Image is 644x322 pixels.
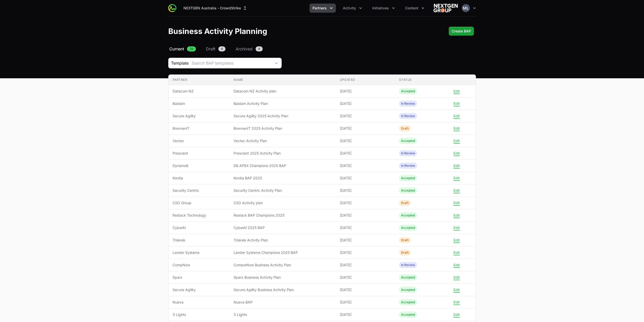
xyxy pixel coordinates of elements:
span: [DATE] [340,138,391,143]
button: Edit [453,300,460,305]
span: Restack BAP Champions 2025 [234,213,331,218]
div: Initiatives menu [369,4,398,13]
span: [DATE] [340,238,391,243]
span: [DATE] [340,312,391,317]
span: Triskele [173,238,226,243]
span: Current [169,46,184,52]
h1: Business Activity Planning [168,27,267,36]
a: Archived4 [235,46,264,52]
img: ActivitySource [168,4,176,12]
span: Template [169,60,189,66]
span: [DATE] [340,250,391,255]
span: Nueva [173,300,226,305]
button: Create BAP [449,27,474,36]
span: [DATE] [340,213,391,218]
span: Baidam Activity Plan [234,101,331,106]
span: 4 [256,46,263,51]
span: [DATE] [340,188,391,193]
span: Kordia [173,176,226,181]
span: CyberAI [173,225,226,230]
button: Partners [309,4,336,13]
div: Primary actions [449,27,474,36]
span: Baidam [173,101,226,106]
button: Edit [453,250,460,255]
span: 3 Lights [173,312,226,317]
button: Search BAP templates [189,58,281,68]
span: CSO Activity plan [234,200,331,205]
span: Secure Agility Business Activity Plan [234,287,331,292]
a: Draft4 [205,46,226,52]
span: Prescient [173,151,226,156]
img: Mustafa Larki [462,4,470,12]
button: Content [402,4,427,13]
div: Search BAP templates [192,60,271,66]
span: D6 APEX Champions 2025 BAP [234,163,331,168]
span: [DATE] [340,89,391,94]
span: Partners [313,6,327,11]
th: Updated [336,75,395,85]
div: Content menu [402,4,427,13]
span: CSO Group [173,200,226,205]
nav: Business Activity Plan Navigation navigation [168,46,476,52]
span: CyberAi 2025 BAP [234,225,331,230]
button: Initiatives [369,4,398,13]
span: Datacom NZ Activity plan [234,89,331,94]
button: Edit [453,101,460,106]
button: Edit [453,176,460,180]
span: [DATE] [340,176,391,181]
a: Current29 [168,46,197,52]
button: Edit [453,89,460,93]
span: 3 Lights [234,312,331,317]
span: Nueva BAP [234,300,331,305]
button: Edit [453,312,460,317]
span: Datacom NZ [173,89,226,94]
span: Security Centric Activity Plan [234,188,331,193]
span: Sparx Business Activity Plan [234,275,331,280]
span: [DATE] [340,225,391,230]
section: Business Activity Plan Filters [168,58,476,68]
span: [DATE] [340,101,391,106]
th: Partner [169,75,230,85]
button: Edit [453,114,460,118]
button: Edit [453,163,460,168]
span: [DATE] [340,113,391,119]
span: Sparx [173,275,226,280]
span: Draft [206,46,215,52]
span: Secure Agility [173,287,226,292]
span: Security Centric [173,188,226,193]
span: Archived [236,46,253,52]
button: Edit [453,225,460,230]
span: BrennanIT [173,126,226,131]
span: Content [405,6,418,11]
span: [DATE] [340,151,391,156]
span: [DATE] [340,126,391,131]
span: Lander Systems Champions 2025 BAP [234,250,331,255]
span: 4 [218,46,225,51]
button: Activity [340,4,365,13]
span: Lander Systems [173,250,226,255]
span: [DATE] [340,163,391,168]
button: Edit [453,263,460,267]
span: Triskele Activity Plan [234,238,331,243]
button: Edit [453,201,460,205]
button: Edit [453,151,460,156]
span: [DATE] [340,287,391,292]
span: [DATE] [340,275,391,280]
div: Partners menu [309,4,336,13]
button: Edit [453,275,460,280]
span: CompwNow Business Activity Plan [234,262,331,268]
button: Edit [453,288,460,292]
button: Edit [453,126,460,131]
img: NEXTGEN Australia [433,3,458,13]
span: Kordia BAP 2025 [234,176,331,181]
span: Restack Technology [173,213,226,218]
button: Edit [453,139,460,143]
span: Secure Agility [173,113,226,119]
div: Main navigation [176,4,427,13]
th: Status [395,75,454,85]
span: Vectec [173,138,226,143]
span: Initiatives [372,6,389,11]
span: [DATE] [340,262,391,268]
button: Edit [453,213,460,218]
th: Name [230,75,336,85]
